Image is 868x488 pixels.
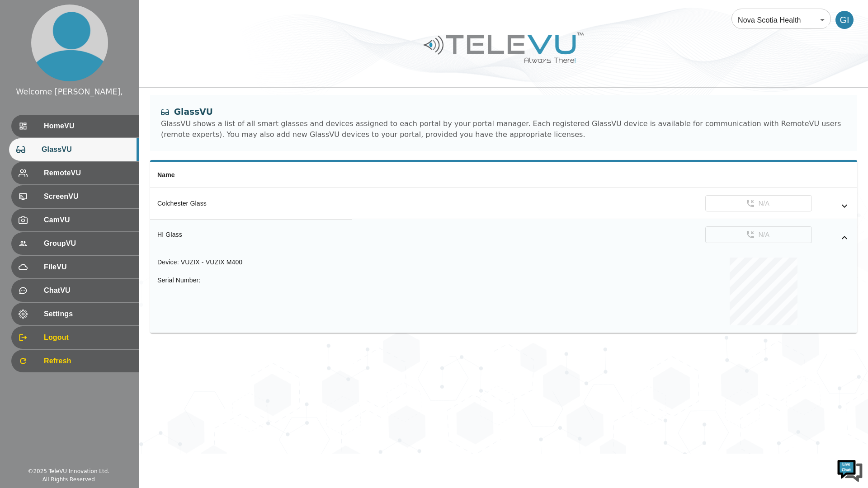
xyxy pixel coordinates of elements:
img: profile.png [31,5,108,81]
img: Logo [422,29,585,66]
div: Chat with us now [47,47,152,59]
span: vuzix - Vuzix M400 [181,258,243,266]
div: Colchester Glass [157,199,345,208]
div: All Rights Reserved [42,475,95,483]
div: Refresh [11,350,139,372]
span: CamVU [44,215,132,225]
div: GroupVU [11,232,139,255]
img: d_736959983_company_1615157101543_736959983 [15,42,38,65]
div: CamVU [11,209,139,231]
div: Serial Number : [157,276,242,285]
textarea: Type your message and hit 'Enter' [5,247,172,278]
span: Logout [44,332,132,343]
div: RemoteVU [11,162,139,184]
span: HomeVU [44,121,132,131]
div: Device : [157,258,242,267]
span: GroupVU [44,238,132,249]
span: Settings [44,309,132,319]
img: Chat Widget [836,456,863,483]
div: HI Glass [157,230,345,239]
div: © 2025 TeleVU Innovation Ltd. [28,467,109,475]
div: ScreenVU [11,185,139,208]
div: GlassVU [9,138,139,161]
div: Minimize live chat window [148,5,170,26]
span: ScreenVU [44,191,132,202]
span: We're online! [52,114,125,205]
div: Nova Scotia Health [731,7,831,33]
span: GlassVU [42,144,132,155]
div: GlassVU shows a list of all smart glasses and devices assigned to each portal by your portal mana... [161,118,846,140]
table: simple table [150,162,857,333]
div: ChatVU [11,279,139,302]
div: Welcome [PERSON_NAME], [16,86,123,98]
div: Logout [11,326,139,349]
span: FileVU [44,262,132,272]
span: Refresh [44,356,132,366]
div: Settings [11,303,139,325]
span: ChatVU [44,285,132,296]
div: HomeVU [11,115,139,137]
div: GlassVU [161,106,846,118]
div: GI [835,11,854,29]
span: RemoteVU [44,168,132,178]
span: Name [157,171,175,178]
div: FileVU [11,256,139,278]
